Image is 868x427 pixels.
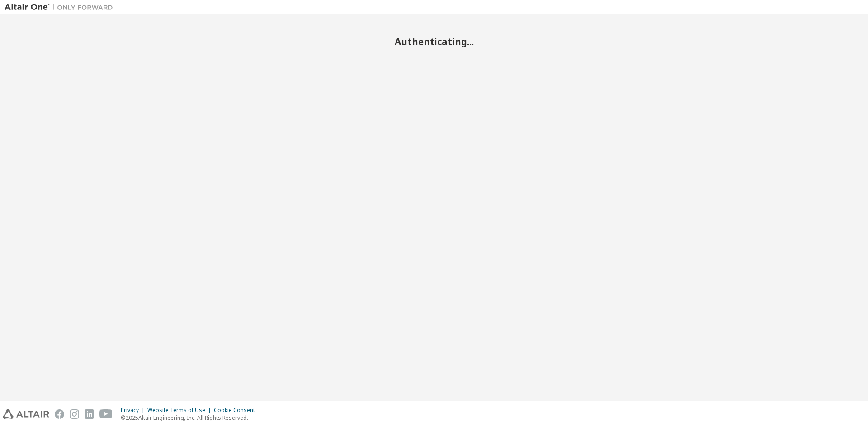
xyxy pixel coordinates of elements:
[121,414,260,422] p: © 2025 Altair Engineering, Inc. All Rights Reserved.
[147,407,214,414] div: Website Terms of Use
[70,409,79,419] img: instagram.svg
[214,407,260,414] div: Cookie Consent
[85,409,94,419] img: linkedin.svg
[55,409,64,419] img: facebook.svg
[3,409,49,419] img: altair_logo.svg
[99,409,113,419] img: youtube.svg
[121,407,147,414] div: Privacy
[5,3,118,12] img: Altair One
[5,36,863,47] h2: Authenticating...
